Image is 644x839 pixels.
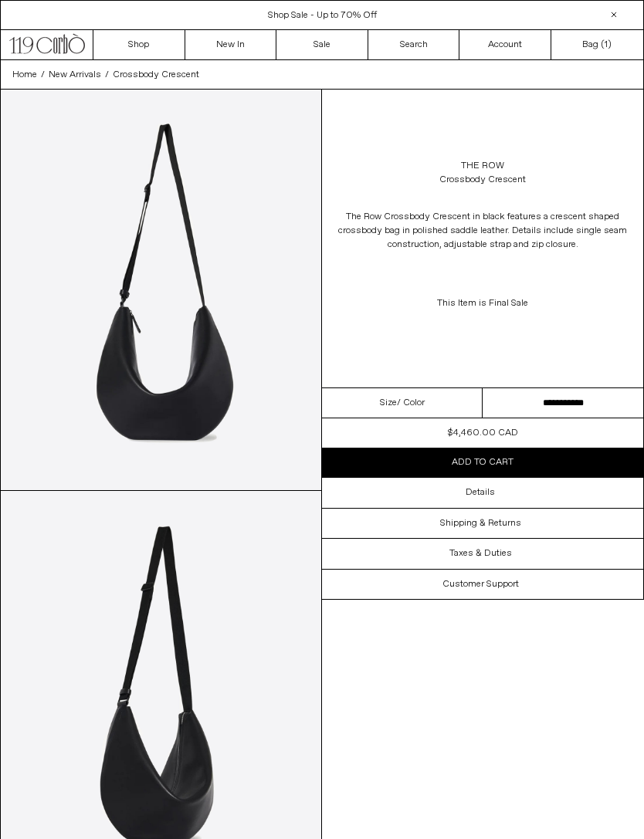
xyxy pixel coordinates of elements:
span: / [105,68,109,82]
span: Size [380,396,397,410]
span: / Color [397,396,425,410]
div: Crossbody Crescent [439,173,526,187]
span: This Item is Final Sale [437,297,528,310]
a: New Arrivals [49,68,101,82]
a: Home [12,68,37,82]
h3: Taxes & Duties [449,548,512,559]
span: New Arrivals [49,69,101,81]
h3: Shipping & Returns [440,518,521,529]
button: Add to cart [322,448,643,477]
a: Account [459,30,551,59]
a: Crossbody Crescent [113,68,199,82]
h3: Customer Support [442,579,519,590]
span: Crossbody Crescent [113,69,199,81]
span: ) [605,38,612,52]
a: The Row [461,159,504,173]
span: / [41,68,45,82]
img: CROSSBODYSCRESENT_1800x1800.jpg [1,90,321,490]
a: Search [368,30,460,59]
span: Home [12,69,37,81]
span: 1 [605,39,608,51]
span: Add to cart [452,456,514,469]
span: The Row Crossbody Crescent in black features a crescent shaped crossbody bag in polished saddle l... [338,211,627,251]
a: Sale [276,30,368,59]
a: New In [185,30,277,59]
a: Bag () [551,30,643,59]
a: Shop Sale - Up to 70% Off [268,9,377,22]
div: $4,460.00 CAD [448,426,518,440]
a: Shop [93,30,185,59]
h3: Details [466,487,495,498]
